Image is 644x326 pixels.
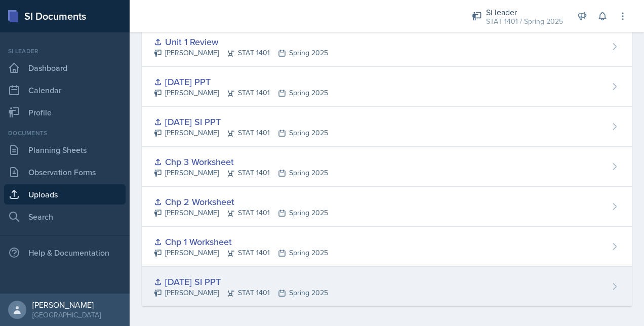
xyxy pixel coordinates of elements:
a: Uploads [4,184,126,205]
div: Si leader [4,47,126,56]
a: Unit 1 Review [PERSON_NAME]STAT 1401Spring 2025 [142,27,632,67]
a: Profile [4,102,126,123]
a: Calendar [4,80,126,100]
a: Search [4,207,126,227]
a: [DATE] SI PPT [PERSON_NAME]STAT 1401Spring 2025 [142,267,632,306]
div: [PERSON_NAME] STAT 1401 Spring 2025 [154,128,328,138]
a: Chp 2 Worksheet [PERSON_NAME]STAT 1401Spring 2025 [142,187,632,227]
div: [PERSON_NAME] STAT 1401 Spring 2025 [154,248,328,258]
div: [PERSON_NAME] STAT 1401 Spring 2025 [154,48,328,58]
div: Help & Documentation [4,242,126,263]
div: [PERSON_NAME] STAT 1401 Spring 2025 [154,288,328,298]
div: [DATE] SI PPT [154,275,328,289]
div: [GEOGRAPHIC_DATA] [32,310,101,320]
a: Dashboard [4,58,126,78]
div: [DATE] PPT [154,75,328,89]
div: Unit 1 Review [154,35,328,49]
div: [DATE] SI PPT [154,115,328,129]
a: Observation Forms [4,162,126,182]
div: Chp 3 Worksheet [154,155,328,169]
div: [PERSON_NAME] [32,300,101,310]
div: [PERSON_NAME] STAT 1401 Spring 2025 [154,208,328,218]
a: Chp 3 Worksheet [PERSON_NAME]STAT 1401Spring 2025 [142,147,632,187]
a: [DATE] SI PPT [PERSON_NAME]STAT 1401Spring 2025 [142,107,632,147]
div: Si leader [486,6,563,18]
div: Chp 1 Worksheet [154,235,328,249]
div: [PERSON_NAME] STAT 1401 Spring 2025 [154,168,328,178]
a: Chp 1 Worksheet [PERSON_NAME]STAT 1401Spring 2025 [142,227,632,267]
div: [PERSON_NAME] STAT 1401 Spring 2025 [154,88,328,98]
a: [DATE] PPT [PERSON_NAME]STAT 1401Spring 2025 [142,67,632,107]
a: Planning Sheets [4,140,126,160]
div: Chp 2 Worksheet [154,195,328,209]
div: Documents [4,129,126,138]
div: STAT 1401 / Spring 2025 [486,16,563,27]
